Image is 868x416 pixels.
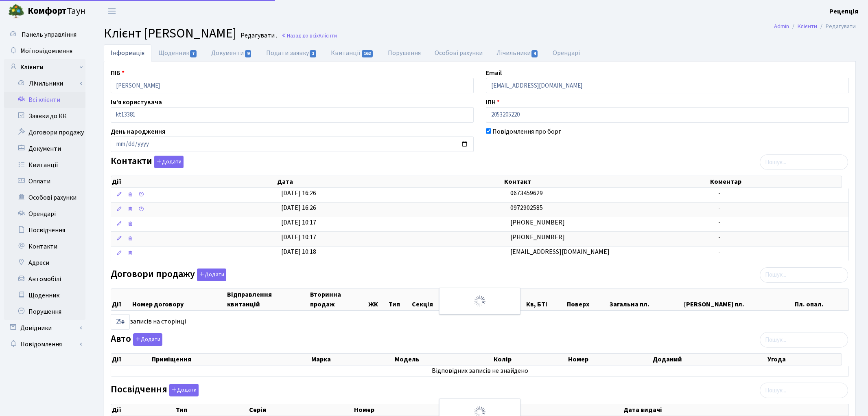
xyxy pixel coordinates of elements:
a: Орендарі [546,44,587,62]
input: Пошук... [760,154,848,170]
label: Повідомлення про борг [492,127,561,136]
a: Особові рахунки [428,44,490,62]
a: Клієнти [798,22,817,31]
th: Контакт [503,176,709,187]
th: Тип [175,404,248,416]
span: [PHONE_NUMBER] [510,233,565,242]
a: Договори продажу [4,124,85,141]
input: Пошук... [760,383,848,398]
small: Редагувати . [239,32,277,40]
span: - [718,247,721,256]
input: Пошук... [760,332,848,348]
span: [DATE] 16:26 [281,203,316,212]
a: Порушення [381,44,428,62]
span: [DATE] 16:26 [281,189,316,198]
a: Автомобілі [4,271,85,287]
span: [EMAIL_ADDRESS][DOMAIN_NAME] [510,247,610,256]
th: Дії [111,404,175,416]
label: записів на сторінці [111,314,186,330]
b: Рецепція [829,7,858,16]
th: Дії [111,176,276,187]
a: Всі клієнти [4,92,85,108]
button: Контакти [154,156,184,168]
a: Порушення [4,304,85,320]
th: Видано [477,404,623,416]
span: 0673459629 [510,189,543,198]
span: Мої повідомлення [20,46,72,55]
span: 1 [310,50,316,57]
label: День народження [111,127,165,136]
a: Квитанції [4,157,85,173]
th: Доданий [652,354,767,365]
th: Тип [388,289,411,310]
a: Рецепція [829,7,858,16]
span: [DATE] 10:17 [281,233,316,242]
th: Дії [111,289,131,310]
th: Дії [111,354,151,365]
span: 162 [362,50,373,57]
span: 4 [531,50,538,57]
th: Відправлення квитанцій [226,289,309,310]
a: Клієнти [4,59,85,75]
a: Повідомлення [4,336,85,352]
a: Орендарі [4,206,85,222]
a: Оплати [4,173,85,189]
span: - [718,218,721,227]
th: Колір [493,354,567,365]
label: Контакти [111,156,184,168]
th: Номер [567,354,652,365]
a: Додати [167,383,199,397]
span: - [718,203,721,212]
td: Відповідних записів не знайдено [111,365,848,376]
th: Пл. опал. [794,289,848,310]
label: Ім'я користувача [111,97,162,107]
a: Подати заявку [259,44,324,62]
span: Таун [28,4,85,18]
span: 9 [245,50,251,57]
span: - [718,233,721,242]
button: Переключити навігацію [102,4,122,18]
a: Додати [152,154,184,169]
span: - [718,189,721,198]
a: Панель управління [4,26,85,43]
img: logo.png [8,3,24,20]
a: Щоденник [151,44,204,62]
a: Назад до всіхКлієнти [281,32,337,40]
a: Документи [204,44,259,62]
select: записів на сторінці [111,314,130,330]
button: Авто [133,333,162,346]
th: Модель [394,354,493,365]
a: Посвідчення [4,222,85,238]
label: ПІБ [111,68,125,78]
a: Довідники [4,320,85,336]
a: Контакти [4,238,85,255]
li: Редагувати [817,22,856,31]
span: Панель управління [22,30,77,39]
input: Пошук... [760,267,848,283]
img: Обробка... [473,295,486,308]
label: Авто [111,333,162,346]
button: Посвідчення [169,384,199,396]
th: Поверх [566,289,609,310]
th: Вторинна продаж [309,289,367,310]
th: Номер договору [131,289,226,310]
th: Дата [276,176,503,187]
a: Додати [195,267,226,281]
span: [DATE] 10:18 [281,247,316,256]
th: Марка [310,354,394,365]
th: Серія [248,404,353,416]
th: Угода [767,354,842,365]
th: Дата видачі [623,404,848,416]
th: Коментар [709,176,842,187]
a: Квитанції [324,44,380,62]
th: Приміщення [151,354,310,365]
a: Заявки до КК [4,108,85,124]
span: 7 [190,50,197,57]
a: Лічильники [490,44,546,62]
a: Мої повідомлення [4,43,85,59]
label: Посвідчення [111,384,199,396]
th: Секція [411,289,452,310]
span: Клієнт [PERSON_NAME] [104,24,236,43]
span: [PHONE_NUMBER] [510,218,565,227]
th: Кв, БТІ [525,289,566,310]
